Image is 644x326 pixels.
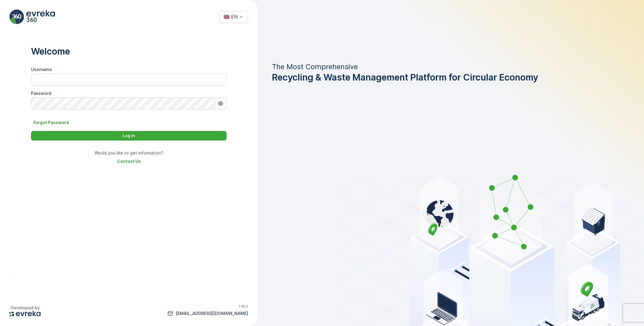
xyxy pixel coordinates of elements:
[176,310,248,316] p: [EMAIL_ADDRESS][DOMAIN_NAME]
[31,119,71,126] button: Forgot Password
[31,91,51,96] label: Password
[31,46,227,57] p: Welcome
[33,120,69,126] p: Forgot Password
[31,67,52,72] label: Username
[123,133,135,139] p: Log In
[272,62,538,72] p: The Most Comprehensive
[239,305,248,308] p: 1.49.0
[224,14,238,19] div: 🇬🇧 EN
[117,158,141,164] a: Contact Us
[167,310,248,316] a: info@evreka.co
[272,72,538,83] span: Recycling & Waste Management Platform for Circular Economy
[10,10,55,24] img: evreka_360_logo
[95,150,163,156] p: Would you like to get information?
[31,131,227,140] button: Log In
